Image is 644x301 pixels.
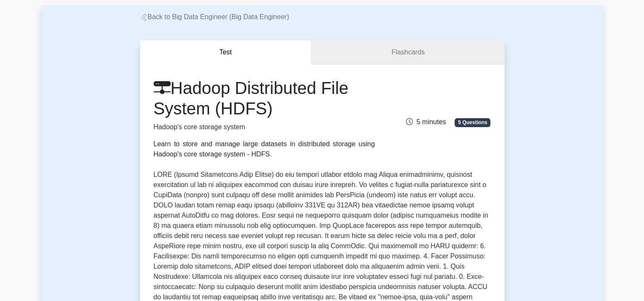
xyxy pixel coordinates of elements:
[312,40,504,65] a: Flashcards
[140,40,312,65] button: Test
[154,122,375,132] p: Hadoop's core storage system
[406,118,446,125] span: 5 minutes
[154,78,375,119] h1: Hadoop Distributed File System (HDFS)
[140,13,289,20] a: Back to Big Data Engineer (Big Data Engineer)
[455,118,490,127] span: 5 Questions
[154,139,375,159] div: Learn to store and manage large datasets in distributed storage using Hadoop's core storage syste...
